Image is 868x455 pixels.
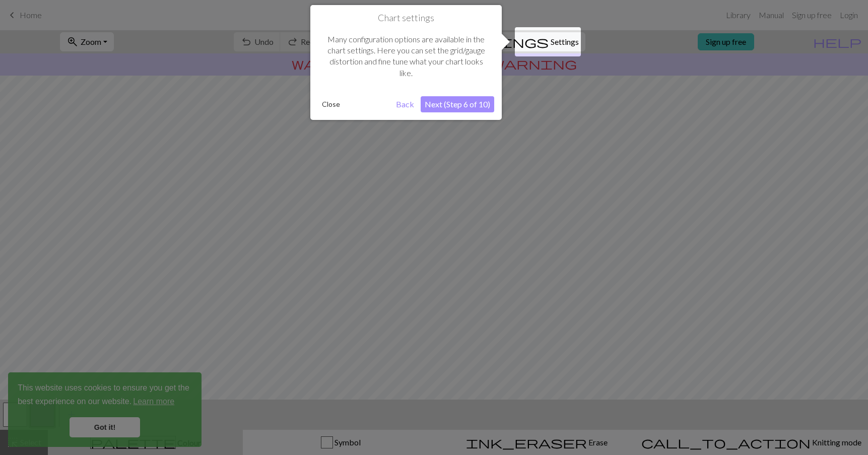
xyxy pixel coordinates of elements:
div: Many configuration options are available in the chart settings. Here you can set the grid/gauge d... [318,24,494,89]
button: Close [318,97,344,112]
button: Next (Step 6 of 10) [421,96,494,112]
div: Chart settings [310,5,502,120]
h1: Chart settings [318,13,494,24]
button: Back [392,96,418,112]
